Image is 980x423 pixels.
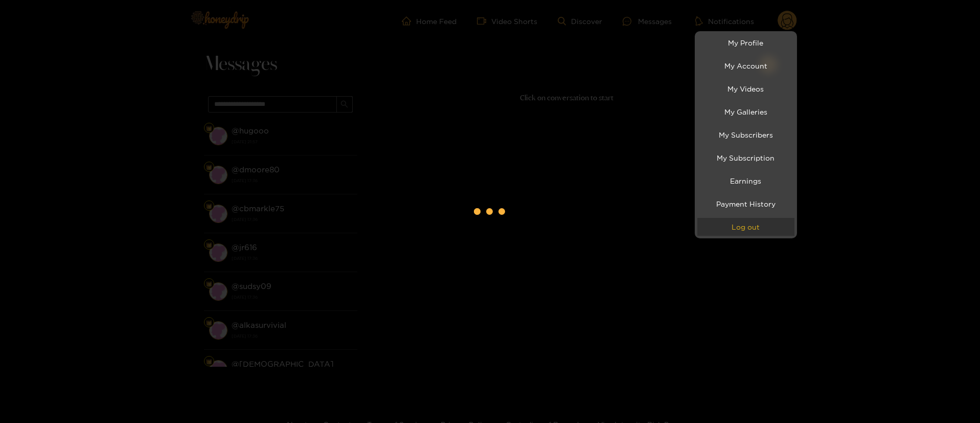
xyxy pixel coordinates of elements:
a: Earnings [697,172,794,190]
a: My Account [697,57,794,75]
a: My Subscription [697,149,794,167]
a: My Galleries [697,103,794,121]
a: My Subscribers [697,126,794,144]
button: Log out [697,218,794,236]
a: My Videos [697,80,794,98]
a: My Profile [697,34,794,52]
a: Payment History [697,195,794,213]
